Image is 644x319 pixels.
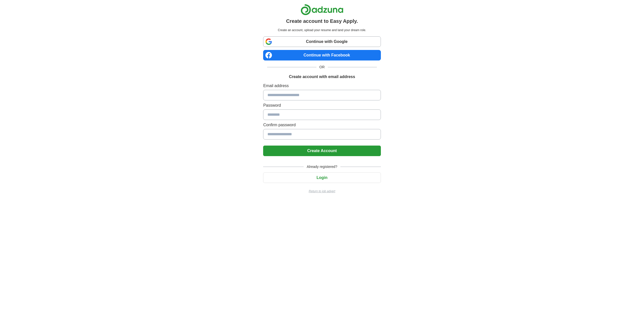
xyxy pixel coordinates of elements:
h1: Create account to Easy Apply. [286,17,358,25]
a: Login [263,175,381,180]
label: Email address [263,83,381,89]
label: Confirm password [263,122,381,128]
img: Adzuna logo [301,4,343,15]
label: Password [263,102,381,108]
a: Return to job advert [263,189,381,194]
h1: Create account with email address [289,74,355,80]
span: OR [316,65,328,70]
button: Create Account [263,146,381,156]
a: Continue with Google [263,36,381,47]
a: Continue with Facebook [263,50,381,60]
p: Create an account, upload your resume and land your dream role. [264,28,380,32]
button: Login [263,172,381,183]
span: Already registered? [304,164,340,169]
